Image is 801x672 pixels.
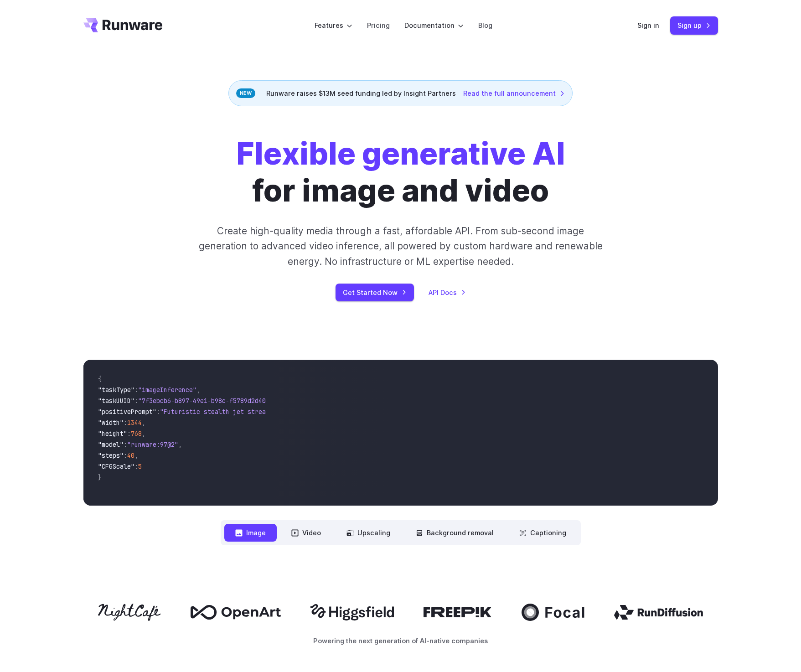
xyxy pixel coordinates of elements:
[98,440,124,449] span: "model"
[637,20,659,31] a: Sign in
[124,440,127,449] span: :
[196,386,200,394] span: ,
[367,20,390,31] a: Pricing
[138,397,277,405] span: "7f3ebcb6-b897-49e1-b98c-f5789d2d40d7"
[83,18,163,32] a: Go to /
[134,462,138,470] span: :
[160,408,492,416] span: "Futuristic stealth jet streaking through a neon-lit cityscape with glowing purple exhaust"
[224,524,277,542] button: Image
[98,473,102,481] span: }
[127,419,142,427] span: 1344
[228,80,573,106] div: Runware raises $13M seed funding led by Insight Partners
[280,524,332,542] button: Video
[127,451,134,460] span: 40
[138,386,196,394] span: "imageInference"
[156,408,160,416] span: :
[178,440,182,449] span: ,
[142,429,145,438] span: ,
[429,287,466,298] a: API Docs
[98,451,124,460] span: "steps"
[98,419,124,427] span: "width"
[197,223,604,269] p: Create high-quality media through a fast, affordable API. From sub-second image generation to adv...
[98,408,156,416] span: "positivePrompt"
[236,135,565,209] h1: for image and video
[405,524,505,542] button: Background removal
[83,636,718,646] p: Powering the next generation of AI-native companies
[508,524,577,542] button: Captioning
[670,16,718,34] a: Sign up
[127,440,178,449] span: "runware:97@2"
[142,419,145,427] span: ,
[124,419,127,427] span: :
[134,386,138,394] span: :
[127,429,131,438] span: :
[98,462,134,470] span: "CFGScale"
[98,375,102,383] span: {
[336,524,401,542] button: Upscaling
[463,88,565,98] a: Read the full announcement
[404,20,464,31] label: Documentation
[336,284,414,301] a: Get Started Now
[98,429,127,438] span: "height"
[478,20,492,31] a: Blog
[124,451,127,460] span: :
[138,462,142,470] span: 5
[315,20,352,31] label: Features
[134,451,138,460] span: ,
[134,397,138,405] span: :
[98,397,134,405] span: "taskUUID"
[98,386,134,394] span: "taskType"
[236,135,565,172] strong: Flexible generative AI
[131,429,142,438] span: 768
